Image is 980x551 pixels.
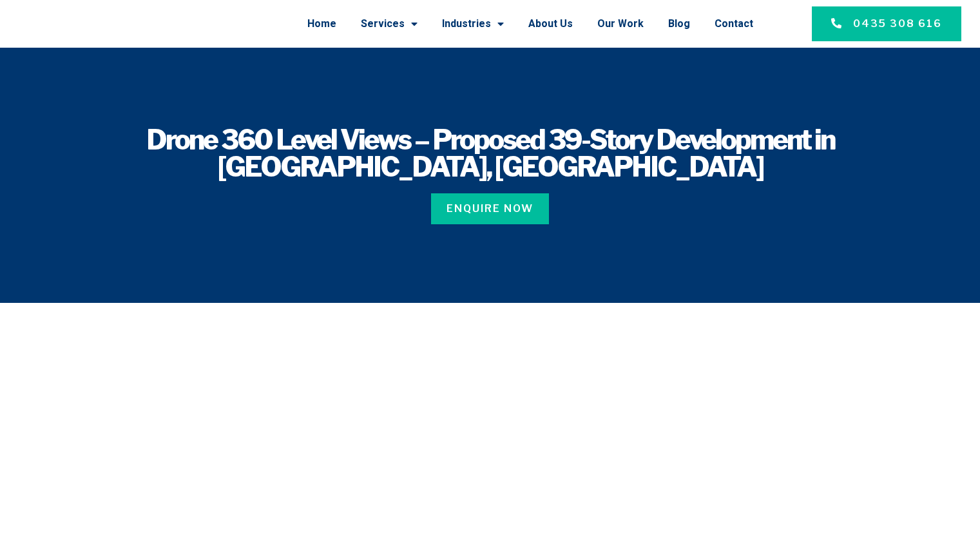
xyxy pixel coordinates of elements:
a: Services [361,7,418,41]
a: 0435 308 616 [812,6,961,41]
a: Our Work [597,7,644,41]
a: Enquire Now [431,193,549,224]
img: Final-Logo copy [19,10,153,39]
nav: Menu [169,7,753,41]
a: Contact [715,7,753,41]
a: Home [307,7,336,41]
span: Enquire Now [447,201,533,217]
a: About Us [528,7,573,41]
a: Industries [442,7,504,41]
h1: Drone 360 Level Views – Proposed 39-Story Development in [GEOGRAPHIC_DATA], [GEOGRAPHIC_DATA] [84,126,896,180]
a: Blog [668,7,690,41]
span: 0435 308 616 [853,16,942,32]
